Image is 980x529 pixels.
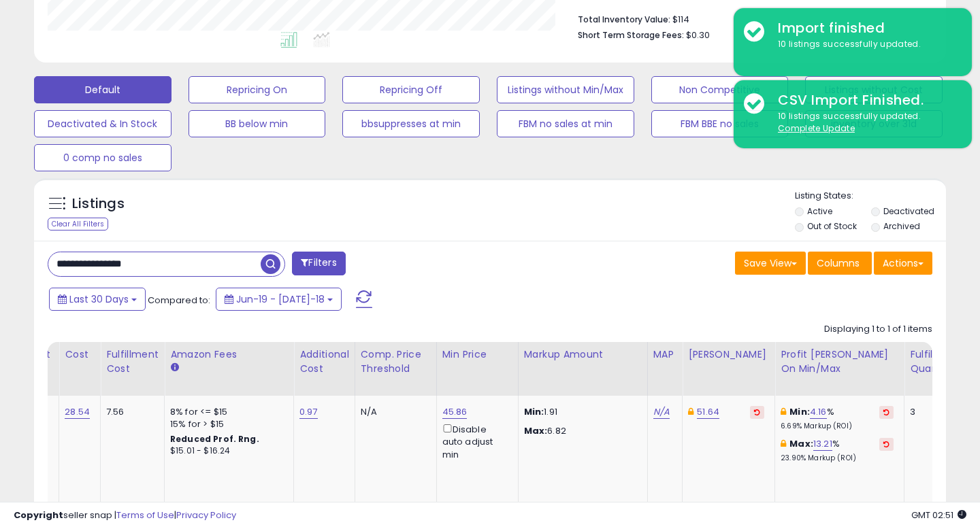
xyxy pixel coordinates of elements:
a: 51.64 [697,405,719,419]
span: 2025-08-18 02:51 GMT [911,509,966,522]
label: Out of Stock [807,220,857,232]
div: 10 listings successfully updated. [768,38,962,51]
small: Amazon Fees. [170,362,178,374]
button: 0 comp no sales [34,144,171,171]
a: 4.16 [810,405,827,419]
div: MAP [653,347,676,362]
div: 3 [910,406,952,418]
div: $15.01 - $16.24 [170,445,283,457]
div: Comp. Price Threshold [361,347,431,376]
p: 1.91 [524,406,637,418]
b: Min: [789,405,810,418]
b: Max: [789,437,813,450]
div: Markup Amount [524,347,642,362]
button: Actions [874,252,932,275]
strong: Max: [524,424,548,437]
strong: Copyright [14,509,63,522]
button: Last 30 Days [49,288,146,311]
div: Min Price [442,347,512,362]
button: Repricing Off [342,76,480,103]
a: Privacy Policy [176,509,236,522]
div: Amazon Fees [170,347,288,362]
a: N/A [653,405,670,419]
u: Complete Update [778,122,855,134]
p: 23.90% Markup (ROI) [781,454,894,463]
div: Fulfillable Quantity [910,347,957,376]
p: 6.82 [524,425,637,437]
label: Archived [883,220,920,232]
h5: Listings [72,194,125,214]
button: BB below min [189,110,326,137]
div: 7.56 [106,406,154,418]
button: Jun-19 - [DATE]-18 [216,288,342,311]
div: Clear All Filters [48,218,108,231]
b: Short Term Storage Fees: [578,29,684,41]
b: Total Inventory Value: [578,14,670,25]
span: Compared to: [148,294,210,307]
div: % [781,406,894,431]
li: $114 [578,10,922,27]
button: FBM BBE no sales [651,110,789,137]
button: Default [34,76,171,103]
div: 10 listings successfully updated. [768,110,962,135]
div: % [781,438,894,463]
a: Terms of Use [116,509,174,522]
div: N/A [361,406,426,418]
div: 15% for > $15 [170,418,283,430]
p: Listing States: [795,190,947,203]
button: FBM no sales at min [497,110,634,137]
div: seller snap | | [14,509,236,522]
button: Repricing On [189,76,326,103]
button: Filters [292,252,345,275]
span: Columns [817,256,860,270]
button: Save View [735,252,806,275]
strong: Min: [524,405,544,418]
p: 6.69% Markup (ROI) [781,422,894,431]
div: [PERSON_NAME] [688,347,769,362]
span: Last 30 Days [69,292,129,306]
button: Listings without Min/Max [497,76,634,103]
span: Jun-19 - [DATE]-18 [236,292,325,306]
div: Additional Cost [299,347,349,376]
div: Cost [65,347,95,362]
button: bbsuppresses at min [342,110,480,137]
label: Active [807,205,832,217]
b: Reduced Prof. Rng. [170,433,259,445]
div: Disable auto adjust min [442,422,508,461]
label: Deactivated [883,205,934,217]
span: $0.30 [686,29,710,41]
button: Columns [808,252,872,275]
th: The percentage added to the cost of goods (COGS) that forms the calculator for Min & Max prices. [775,342,904,396]
div: 8% for <= $15 [170,406,283,418]
div: Import finished [768,18,962,38]
a: 13.21 [813,437,832,451]
div: Displaying 1 to 1 of 1 items [824,323,932,336]
div: Profit [PERSON_NAME] on Min/Max [781,347,898,376]
a: 28.54 [65,405,90,419]
a: 45.86 [442,405,468,419]
div: Fulfillment Cost [106,347,159,376]
div: CSV Import Finished. [768,90,962,110]
button: Non Competitive [651,76,789,103]
a: 0.97 [299,405,318,419]
button: Deactivated & In Stock [34,110,171,137]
